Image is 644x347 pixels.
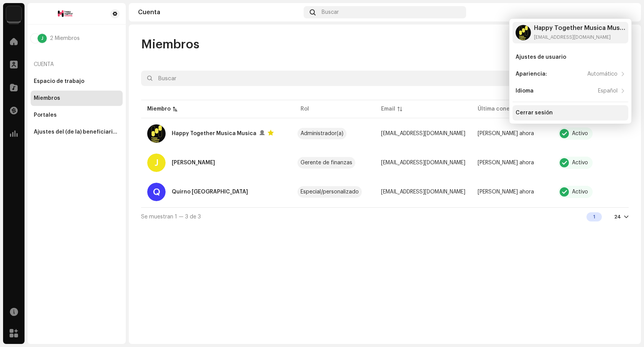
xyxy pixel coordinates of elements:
re-m-nav-item: Idioma [513,83,628,99]
div: Administrador(a) [301,131,343,136]
span: Especial/personalizado [301,189,369,195]
div: Miembros [34,95,60,101]
div: Última conexión [478,105,521,113]
re-m-nav-item: Espacio de trabajo [31,74,123,89]
div: Julieta Garcia Quirno [172,158,215,167]
re-m-nav-item: Portales [31,107,123,123]
re-m-nav-item: Cerrar sesión [513,105,628,121]
div: 24 [614,214,621,220]
re-m-nav-item: Ajustes de usuario [513,50,628,65]
div: J [38,34,47,43]
span: 2 Miembros [50,35,80,41]
span: Administrador(a) [301,131,369,136]
img: 00177c64-4af7-4532-b3d3-c73703e46d51 [619,6,632,18]
div: Apariencia: [516,71,547,77]
span: Miembros [141,37,199,52]
re-a-nav-header: Cuenta [31,55,123,74]
div: Cerrar sesión [516,110,553,116]
span: Justo ahora [478,160,534,165]
div: Happy Together Musica Musica [534,25,625,31]
div: Email [381,105,395,113]
div: Activo [572,131,588,136]
span: Gerente de finanzas [301,160,369,165]
div: [EMAIL_ADDRESS][DOMAIN_NAME] [534,34,625,40]
re-m-nav-item: Miembros [31,91,123,106]
img: 00177c64-4af7-4532-b3d3-c73703e46d51 [147,124,166,143]
div: Ajustes de usuario [516,54,566,60]
span: Buscar [322,9,339,15]
span: julietagarciaquirno@gmail.com [381,160,465,165]
div: Q [147,183,166,201]
span: squirno@happytogethermusica.com [381,131,465,136]
re-m-nav-item: Apariencia: [513,66,628,82]
span: Justo ahora [478,189,534,195]
span: squirnomexico@gmail.com [381,189,465,195]
input: Buscar [141,71,586,86]
re-m-nav-item: Ajustes del (de la) beneficiario(a) [31,124,123,140]
img: 00177c64-4af7-4532-b3d3-c73703e46d51 [31,34,40,43]
div: 1 [586,212,602,221]
div: Activo [572,189,588,195]
img: 021ed41d-f4f8-479b-9ea1-0eb539fc28fa [34,9,98,18]
span: Se muestran 1 — 3 de 3 [141,214,201,220]
div: Español [598,88,618,94]
div: J [147,154,166,172]
div: Quirno Mexico [172,187,248,197]
div: Cuenta [138,9,301,15]
img: 00177c64-4af7-4532-b3d3-c73703e46d51 [516,25,531,40]
div: Activo [572,160,588,165]
div: Ajustes del (de la) beneficiario(a) [34,129,120,135]
div: Automático [587,71,618,77]
div: Happy Together Musica Musica [172,129,256,138]
div: Espacio de trabajo [34,78,84,84]
span: Justo ahora [478,131,534,136]
div: Miembro [147,105,171,113]
div: Especial/personalizado [301,189,359,195]
div: Portales [34,112,57,118]
div: Gerente de finanzas [301,160,352,165]
div: Idioma [516,88,534,94]
img: edd8793c-a1b1-4538-85bc-e24b6277bc1e [6,6,21,21]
